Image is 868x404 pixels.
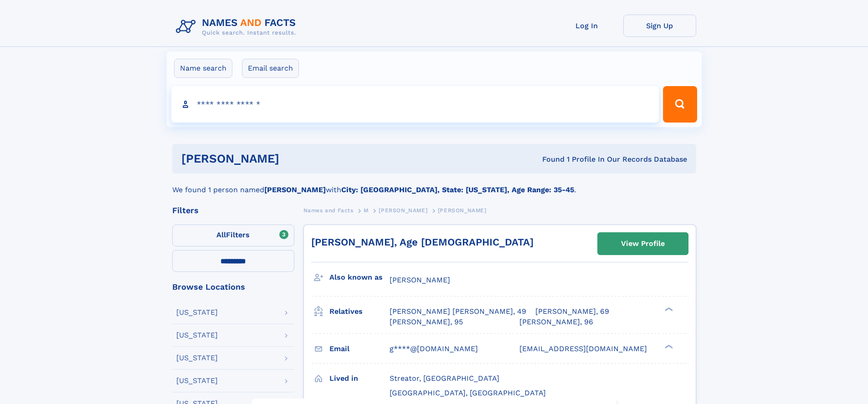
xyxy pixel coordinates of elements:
a: [PERSON_NAME] [PERSON_NAME], 49 [390,307,526,317]
span: [EMAIL_ADDRESS][DOMAIN_NAME] [519,344,647,353]
h3: Also known as [329,270,390,285]
b: City: [GEOGRAPHIC_DATA], State: [US_STATE], Age Range: 35-45 [341,185,574,194]
img: Logo Names and Facts [172,15,303,39]
div: ❯ [663,343,673,349]
a: [PERSON_NAME], Age [DEMOGRAPHIC_DATA] [311,236,534,248]
div: [US_STATE] [176,354,218,362]
label: Email search [242,59,299,78]
span: [PERSON_NAME] [379,207,427,214]
div: We found 1 person named with . [172,174,696,195]
a: Sign Up [623,15,696,37]
div: ❯ [663,307,673,312]
span: All [216,230,226,239]
div: View Profile [621,233,665,254]
a: [PERSON_NAME], 96 [519,317,593,327]
label: Filters [172,225,294,246]
div: [US_STATE] [176,309,218,316]
input: search input [171,86,659,123]
div: [US_STATE] [176,377,218,384]
a: [PERSON_NAME], 69 [535,307,609,317]
h1: [PERSON_NAME] [181,153,411,164]
span: Streator, [GEOGRAPHIC_DATA] [390,374,499,383]
span: M [364,207,369,214]
a: Names and Facts [303,205,354,216]
div: Browse Locations [172,283,294,291]
h3: Lived in [329,371,390,386]
div: Filters [172,206,294,215]
h3: Email [329,341,390,357]
a: Log In [550,15,623,37]
a: M [364,205,369,216]
h3: Relatives [329,304,390,319]
a: View Profile [598,233,688,255]
span: [PERSON_NAME] [438,207,487,214]
a: [PERSON_NAME] [379,205,427,216]
button: Search Button [663,86,697,123]
span: [PERSON_NAME] [390,276,450,284]
div: Found 1 Profile In Our Records Database [411,154,687,164]
b: [PERSON_NAME] [264,185,326,194]
div: [US_STATE] [176,332,218,339]
a: [PERSON_NAME], 95 [390,317,463,327]
span: [GEOGRAPHIC_DATA], [GEOGRAPHIC_DATA] [390,389,546,397]
label: Name search [174,59,232,78]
